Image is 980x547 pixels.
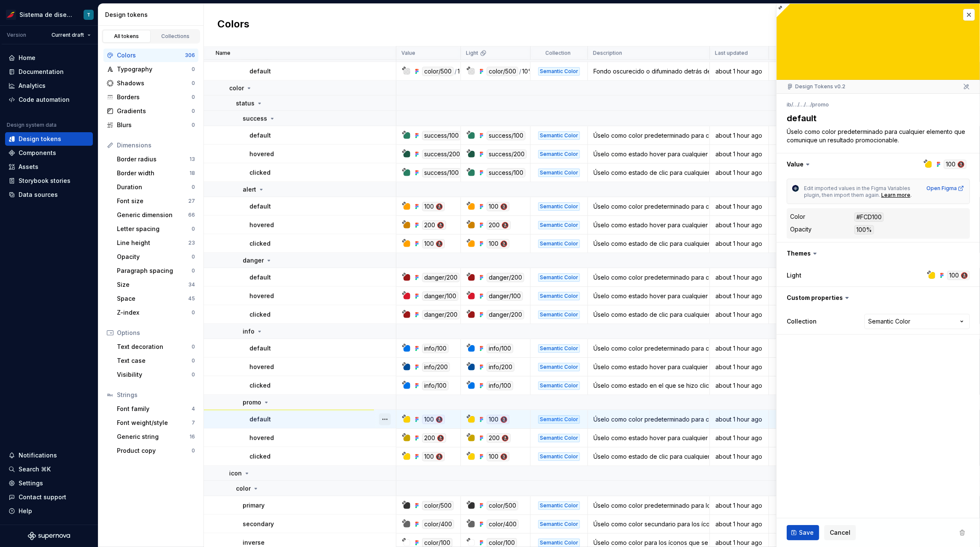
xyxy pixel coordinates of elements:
p: info [243,327,254,336]
svg: Supernova Logo [28,532,70,540]
div: Úselo como color predeterminado para los íconos en los botones de íconos y/o cuando se combina co... [588,501,709,510]
a: Duration0 [114,180,198,194]
div: Settings [19,479,43,487]
span: Current draft [51,32,84,38]
div: Learn more [881,192,910,199]
div: Semantic Color [538,131,580,140]
a: Code automation [5,93,93,106]
p: promo [243,398,261,407]
p: clicked [249,452,271,461]
div: Border width [117,169,190,177]
a: Shadows0 [103,76,198,90]
div: Font family [117,405,192,413]
div: Semantic Color [538,520,580,528]
a: Data sources [5,188,93,201]
a: Z-index0 [114,306,198,319]
a: Storybook stories [5,174,93,188]
div: 0 [192,267,195,274]
div: 100 🚷 [487,202,509,211]
div: 100 🚷 [947,271,970,280]
p: default [249,131,271,140]
div: Úselo como estado de clic para cualquier elemento que transmita un estado de éxito. [588,169,709,177]
div: Úselo como color predeterminado para cualquier elemento que comunique un resultado promocionable. [588,415,709,424]
div: about 1 hour ago [710,452,768,461]
div: Úselo como color predeterminado para cualquier elemento que comunique una advertencia o un error ... [588,273,709,282]
div: 23 [188,239,195,246]
div: about 1 hour ago [710,239,768,248]
div: success/100 [487,168,525,177]
div: Semantic Color [538,452,580,461]
div: Product copy [117,446,192,455]
div: info/200 [422,362,450,372]
div: Version [7,32,26,38]
div: Generic string [117,433,190,441]
a: Font family4 [114,402,198,416]
div: 0 [192,94,195,101]
div: Úselo como estado de clic para cualquier elemento que transmita un estado de advertencia. [588,239,709,248]
p: Light [466,50,478,57]
p: Collection [546,50,571,57]
div: about 1 hour ago [710,501,768,510]
button: Sistema de diseño IberiaT [2,5,96,24]
div: 18 [190,170,195,177]
p: color [229,84,244,93]
div: Storybook stories [19,177,70,185]
div: Semantic Color [538,381,580,390]
div: Options [117,329,195,337]
div: / [455,67,457,76]
div: Code automation [19,95,70,104]
a: Border width18 [114,166,198,180]
p: color [236,484,251,493]
p: Last updated [715,50,748,57]
a: Text case0 [114,354,198,367]
div: 0 [192,357,195,364]
a: Design tokens [5,132,93,146]
div: 16 [190,433,195,440]
a: Components [5,146,93,160]
div: 4 [192,405,195,412]
span: Cancel [830,528,850,537]
div: 200 🚷 [422,220,446,230]
div: Semantic Color [538,434,580,442]
p: hovered [249,221,274,229]
div: Size [117,280,188,289]
button: Contact support [5,490,93,504]
a: Generic dimension66 [114,208,198,222]
button: Help [5,504,93,518]
a: Blurs0 [103,118,198,132]
div: 100 🚷 [422,239,445,248]
div: color/500 [487,501,518,510]
div: danger/100 [422,291,458,301]
div: Semantic Color [538,67,580,76]
div: 200 🚷 [487,220,511,230]
p: default [249,344,271,353]
div: about 1 hour ago [710,310,768,319]
a: Product copy0 [114,444,198,457]
div: Typography [117,65,192,73]
div: 45 [188,295,195,302]
div: info/200 [487,362,514,372]
div: Home [19,54,35,62]
div: Úselo como estado hover para cualquier elemento que transmita un estado de peligro. [588,292,709,300]
li: / [810,101,812,108]
div: 200 🚷 [487,433,511,443]
div: 100 🚷 [487,452,509,461]
div: Gradients [117,107,192,115]
div: 0 [192,309,195,316]
div: Documentation [19,68,64,76]
span: Edit imported values in the Figma Variables plugin, then import them again. [804,185,912,198]
p: default [249,202,271,211]
div: 0 [192,371,195,378]
div: success/200 [487,150,527,159]
a: Settings [5,476,93,490]
div: color/500 [487,67,518,76]
div: Opacity [790,225,812,234]
div: success/100 [487,131,525,140]
div: Design Tokens v0.2 [787,83,845,90]
div: info/100 [422,381,449,390]
div: Analytics [19,82,46,90]
span: . [910,192,912,198]
div: Strings [117,391,195,399]
div: 100 🚷 [487,239,509,248]
div: Borders [117,93,192,101]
